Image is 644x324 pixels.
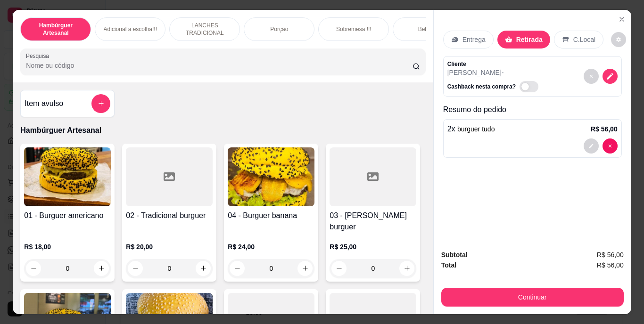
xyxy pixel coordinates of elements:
[297,261,313,276] button: increase-product-quantity
[26,61,413,70] input: Pesquisa
[24,210,111,221] h4: 01 - Burguer americano
[447,68,542,77] p: [PERSON_NAME] -
[603,138,618,154] button: decrease-product-quantity
[28,22,83,37] p: Hambúrguer Artesanal
[441,261,456,269] strong: Total
[447,123,495,135] p: 2 x
[584,138,599,154] button: decrease-product-quantity
[330,242,416,251] p: R$ 25,00
[441,288,624,307] button: Continuar
[26,52,52,60] label: Pesquisa
[196,261,211,276] button: increase-product-quantity
[573,35,595,44] p: C.Local
[331,261,347,276] button: decrease-product-quantity
[26,261,41,276] button: decrease-product-quantity
[457,125,495,133] span: burguer tudo
[330,210,416,233] h4: 03 - [PERSON_NAME] burguer
[94,261,109,276] button: increase-product-quantity
[228,210,314,221] h4: 04 - Burguer banana
[418,25,438,33] p: Bebidas
[24,242,111,251] p: R$ 18,00
[24,147,111,206] img: product-image
[516,35,543,44] p: Retirada
[270,25,288,33] p: Porção
[462,35,486,44] p: Entrega
[25,98,63,109] h4: Item avulso
[20,125,425,136] p: Hambúrguer Artesanal
[128,261,143,276] button: decrease-product-quantity
[447,60,542,68] p: Cliente
[126,210,213,221] h4: 02 - Tradicional burguer
[597,250,624,260] span: R$ 56,00
[614,12,629,27] button: Close
[336,25,372,33] p: Sobremesa !!!
[584,69,599,84] button: decrease-product-quantity
[611,32,626,47] button: decrease-product-quantity
[603,69,618,84] button: decrease-product-quantity
[591,124,618,134] p: R$ 56,00
[441,251,468,259] strong: Subtotal
[597,260,624,270] span: R$ 56,00
[228,242,314,251] p: R$ 24,00
[104,25,157,33] p: Adicional a escolha!!!
[177,22,232,37] p: LANCHES TRADICIONAL
[443,104,622,115] p: Resumo do pedido
[230,261,245,276] button: decrease-product-quantity
[447,83,516,90] p: Cashback nesta compra?
[91,94,110,113] button: add-separate-item
[399,261,414,276] button: increase-product-quantity
[228,147,314,206] img: product-image
[520,81,542,92] label: Automatic updates
[126,242,213,251] p: R$ 20,00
